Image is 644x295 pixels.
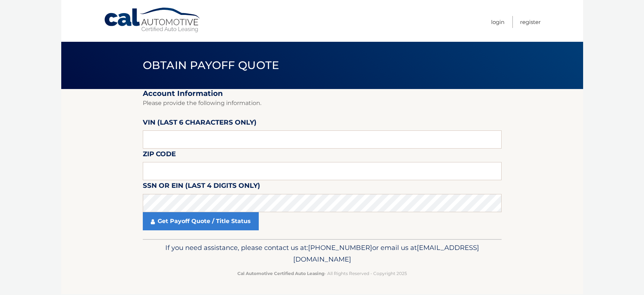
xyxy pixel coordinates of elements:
p: If you need assistance, please contact us at: or email us at [148,242,497,265]
label: Zip Code [143,149,176,162]
a: Login [491,16,504,28]
p: Please provide the following information. [143,98,502,108]
span: [PHONE_NUMBER] [308,243,372,252]
span: Obtain Payoff Quote [143,58,279,72]
a: Get Payoff Quote / Title Status [143,212,259,230]
label: VIN (last 6 characters only) [143,117,257,130]
a: Cal Automotive [104,7,201,33]
a: Register [520,16,541,28]
h2: Account Information [143,89,502,98]
label: SSN or EIN (last 4 digits only) [143,180,260,194]
strong: Cal Automotive Certified Auto Leasing [237,271,324,276]
p: - All Rights Reserved - Copyright 2025 [148,270,497,277]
